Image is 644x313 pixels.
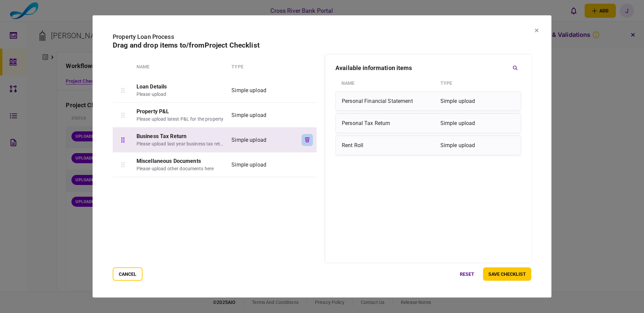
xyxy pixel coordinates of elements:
div: Personal Tax ReturnSimple upload [335,114,521,133]
div: Please upload [137,91,226,98]
button: cancel [113,267,143,281]
div: Please upload other documents here [137,165,226,172]
div: Type [231,63,292,70]
div: Please upload latest P&L for the property [137,116,226,123]
div: Simple upload [231,136,292,144]
div: Simple upload [440,117,515,130]
div: Business Tax Return [137,132,226,140]
h2: Drag and drop items to/from Project Checklist [113,41,531,50]
div: Miscellaneous Documents [137,157,226,165]
div: Simple upload [231,161,292,169]
div: Type [440,77,515,89]
div: Property P&L [137,108,226,116]
div: Personal Financial StatementSimple upload [335,91,521,111]
div: Simple upload [231,111,292,119]
div: Property Loan Process [113,32,531,41]
div: Name [341,77,437,89]
div: Simple upload [440,139,515,152]
div: Please upload last year business tax return [137,140,226,147]
h3: available information items [335,65,412,71]
div: Simple upload [231,86,292,94]
button: reset [454,267,480,281]
div: Simple upload [440,95,515,108]
div: Rent RollSimple upload [335,136,521,155]
div: Rent Roll [342,139,437,152]
div: Personal Tax Return [342,117,437,130]
button: save checklist [483,267,531,281]
div: Name [137,63,228,70]
div: Loan Details [137,83,226,91]
div: Personal Financial Statement [342,95,437,108]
